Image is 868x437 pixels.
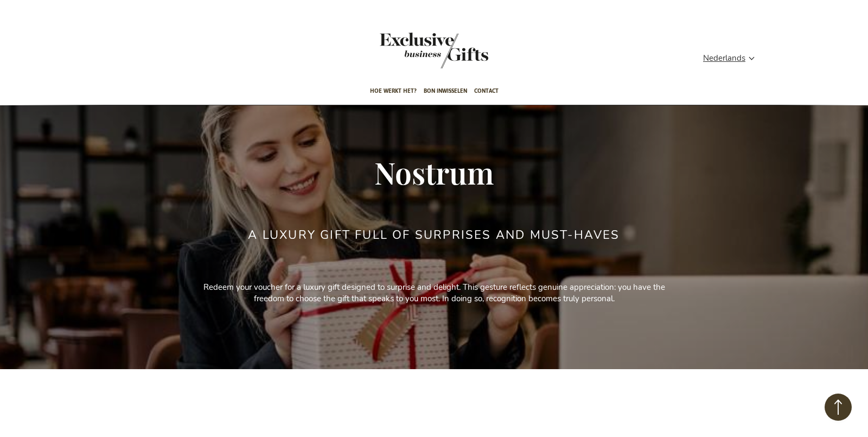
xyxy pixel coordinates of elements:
[370,78,417,104] span: Hoe werkt het?
[424,78,467,104] span: Bon inwisselen
[703,52,762,65] div: Nederlands
[474,78,499,104] span: Contact
[703,52,745,65] span: Nederlands
[374,152,494,192] span: Nostrum
[190,282,678,305] p: Redeem your voucher for a luxury gift designed to surprise and delight. This gesture reflects gen...
[248,229,620,242] h2: a luxury gift full of surprises and must-haves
